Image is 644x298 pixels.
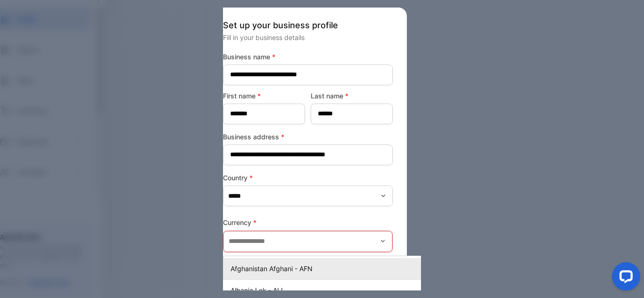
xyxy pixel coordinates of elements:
[223,173,393,183] label: Country
[223,32,393,42] p: Fill in your business details
[231,264,458,274] p: Afghanistan Afghani - AFN
[604,258,644,298] iframe: LiveChat chat widget
[223,91,305,101] label: First name
[223,132,393,142] label: Business address
[223,254,393,266] p: This field is required
[223,217,393,227] label: Currency
[311,91,393,101] label: Last name
[223,52,393,62] label: Business name
[223,19,393,32] p: Set up your business profile
[231,285,458,295] p: Albania Lek - ALL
